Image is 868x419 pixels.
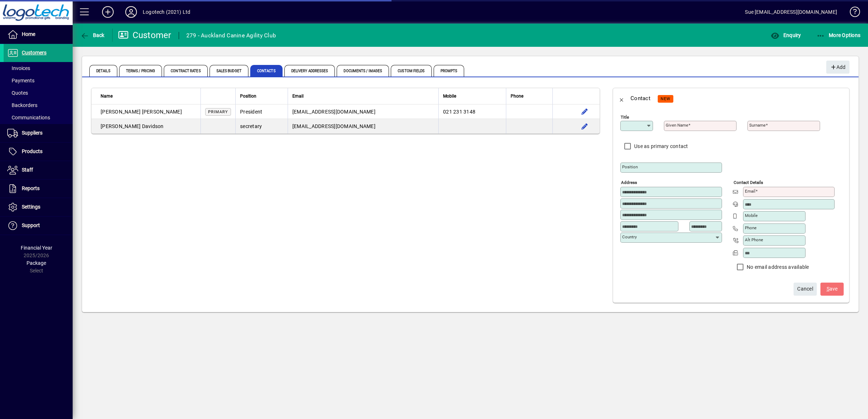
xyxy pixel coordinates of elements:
button: Cancel [794,283,817,296]
a: Payments [4,74,73,87]
mat-label: Position [622,164,638,169]
span: Contacts [250,65,283,77]
div: Sue [EMAIL_ADDRESS][DOMAIN_NAME] [745,6,837,18]
span: Email [292,92,304,100]
div: Name [101,92,196,100]
span: Customers [22,50,46,56]
span: Davidson [142,123,164,129]
span: Mobile [443,92,456,100]
span: [PERSON_NAME] [101,109,141,115]
a: Quotes [4,87,73,99]
mat-label: Phone [745,225,757,230]
span: Cancel [797,283,813,295]
mat-label: Alt Phone [745,237,763,242]
span: Staff [22,167,33,173]
span: [PERSON_NAME] [142,109,182,115]
div: Contact [630,93,650,104]
td: President [235,104,288,119]
span: Reports [22,185,40,191]
td: secretary [235,119,288,133]
label: No email address available [745,263,809,271]
span: Communications [7,115,50,120]
button: Add [826,61,849,74]
span: Quotes [7,90,28,96]
span: Terms / Pricing [119,65,162,77]
mat-label: Country [622,234,637,239]
span: Payments [7,78,35,83]
span: Documents / Images [337,65,389,77]
span: Details [89,65,117,77]
span: [PERSON_NAME] [101,123,141,129]
span: Financial Year [21,245,52,251]
span: [EMAIL_ADDRESS][DOMAIN_NAME] [292,109,376,115]
span: Backorders [7,102,37,108]
mat-label: Given name [666,123,688,128]
span: Home [22,31,35,37]
mat-label: Mobile [745,213,758,218]
span: NEW [661,96,670,101]
button: Add [96,5,119,19]
label: Use as primary contact [633,143,688,150]
span: Position [240,92,256,100]
span: Contract Rates [164,65,207,77]
div: Mobile [443,92,502,100]
span: Package [27,260,46,266]
span: Sales Budget [210,65,248,77]
span: Enquiry [771,32,801,38]
span: More Options [816,32,861,38]
a: Home [4,25,73,44]
span: [EMAIL_ADDRESS][DOMAIN_NAME] [292,123,376,129]
span: Phone [511,92,523,100]
span: Back [80,32,105,38]
span: Delivery Addresses [284,65,335,77]
div: Phone [511,92,548,100]
span: Primary [208,110,228,114]
span: 021 231 3148 [443,109,475,115]
span: S [827,286,830,292]
span: Prompts [434,65,465,77]
div: Logotech (2021) Ltd [143,6,190,18]
div: Position [240,92,283,100]
span: Invoices [7,65,30,71]
span: Name [101,92,113,100]
a: Reports [4,180,73,198]
span: Custom Fields [391,65,431,77]
a: Invoices [4,62,73,74]
span: Add [830,61,845,73]
a: Suppliers [4,124,73,142]
div: Customer [118,29,171,41]
a: Support [4,217,73,235]
div: 279 - Auckland Canine Agility Club [186,30,276,41]
button: Profile [119,5,143,19]
a: Products [4,143,73,161]
button: Back [78,29,106,42]
button: Back [613,90,630,107]
span: Support [22,222,40,228]
div: Email [292,92,434,100]
button: More Options [815,29,863,42]
mat-label: Title [621,115,629,120]
a: Settings [4,198,73,216]
span: Products [22,148,42,154]
app-page-header-button: Back [73,29,113,42]
a: Knowledge Base [844,1,859,25]
span: ave [827,283,838,295]
a: Communications [4,111,73,124]
a: Staff [4,161,73,179]
button: Enquiry [769,29,803,42]
a: Backorders [4,99,73,111]
button: Save [820,283,844,296]
mat-label: Surname [749,123,766,128]
span: Suppliers [22,130,42,136]
span: Settings [22,204,40,210]
mat-label: Email [745,189,755,194]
